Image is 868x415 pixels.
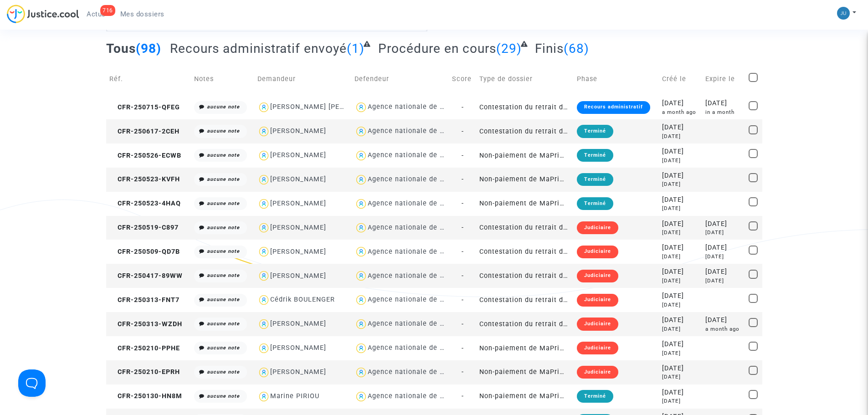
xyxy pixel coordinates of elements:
[354,101,368,114] img: icon-user.svg
[662,147,699,157] div: [DATE]
[662,243,699,253] div: [DATE]
[662,349,699,357] div: [DATE]
[462,272,464,280] span: -
[109,128,180,135] span: CFR-250617-2CEH
[368,248,468,256] div: Agence nationale de l'habitat
[351,63,448,95] td: Defendeur
[270,392,319,400] div: Marine PIRIOU
[462,368,464,376] span: -
[702,63,745,95] td: Expire le
[705,277,742,285] div: [DATE]
[462,175,464,183] span: -
[705,315,742,325] div: [DATE]
[577,270,618,282] div: Judiciaire
[705,229,742,236] div: [DATE]
[577,246,618,258] div: Judiciaire
[837,7,850,20] img: b1d492b86f2d46b947859bee3e508d1e
[577,366,618,379] div: Judiciaire
[662,108,699,116] div: a month ago
[705,243,742,253] div: [DATE]
[449,63,477,95] td: Score
[257,149,271,162] img: icon-user.svg
[354,173,368,186] img: icon-user.svg
[662,301,699,309] div: [DATE]
[662,205,699,212] div: [DATE]
[207,176,240,182] i: aucune note
[257,125,271,138] img: icon-user.svg
[354,125,368,138] img: icon-user.svg
[347,41,365,56] span: (1)
[354,221,368,235] img: icon-user.svg
[577,390,613,403] div: Terminé
[476,336,573,360] td: Non-paiement de MaPrimeRenov' par l'ANAH (mandataire)
[79,7,113,21] a: 716Actus
[476,168,573,192] td: Non-paiement de MaPrimeRenov' par l'ANAH (mandataire)
[207,225,240,231] i: aucune note
[662,123,699,133] div: [DATE]
[207,369,240,375] i: aucune note
[368,392,468,400] div: Agence nationale de l'habitat
[476,288,573,312] td: Contestation du retrait de [PERSON_NAME] par l'ANAH (mandataire)
[577,294,618,307] div: Judiciaire
[191,63,254,95] td: Notes
[87,10,106,18] span: Actus
[476,95,573,119] td: Contestation du retrait de [PERSON_NAME] par l'ANAH (mandataire)
[18,369,46,397] iframe: Help Scout Beacon - Open
[476,240,573,264] td: Contestation du retrait de [PERSON_NAME] par l'ANAH (mandataire)
[109,296,180,304] span: CFR-250313-FNT7
[100,5,115,16] div: 716
[662,291,699,301] div: [DATE]
[354,318,368,331] img: icon-user.svg
[577,197,613,210] div: Terminé
[577,149,613,162] div: Terminé
[662,339,699,349] div: [DATE]
[462,248,464,256] span: -
[662,364,699,374] div: [DATE]
[270,344,326,352] div: [PERSON_NAME]
[476,143,573,168] td: Non-paiement de MaPrimeRenov' par l'ANAH (mandataire)
[368,200,468,207] div: Agence nationale de l'habitat
[270,368,326,376] div: [PERSON_NAME]
[106,63,191,95] td: Réf.
[662,171,699,181] div: [DATE]
[368,368,468,376] div: Agence nationale de l'habitat
[662,277,699,285] div: [DATE]
[462,152,464,159] span: -
[705,267,742,277] div: [DATE]
[257,293,271,307] img: icon-user.svg
[662,180,699,188] div: [DATE]
[476,63,573,95] td: Type de dossier
[476,264,573,288] td: Contestation du retrait de [PERSON_NAME] par l'ANAH (mandataire)
[705,98,742,108] div: [DATE]
[496,41,522,56] span: (29)
[476,192,573,216] td: Non-paiement de MaPrimeRenov' par l'ANAH (mandataire)
[136,41,161,56] span: (98)
[462,392,464,400] span: -
[109,224,179,231] span: CFR-250519-C897
[368,272,468,280] div: Agence nationale de l'habitat
[257,318,271,331] img: icon-user.svg
[577,101,650,114] div: Recours administratif
[662,325,699,333] div: [DATE]
[354,342,368,355] img: icon-user.svg
[705,325,742,333] div: a month ago
[270,320,326,328] div: [PERSON_NAME]
[577,342,618,354] div: Judiciaire
[7,5,79,23] img: jc-logo.svg
[354,149,368,162] img: icon-user.svg
[354,293,368,307] img: icon-user.svg
[662,219,699,229] div: [DATE]
[109,392,182,400] span: CFR-250130-HN8M
[113,7,172,21] a: Mes dossiers
[662,397,699,405] div: [DATE]
[257,390,271,403] img: icon-user.svg
[354,269,368,282] img: icon-user.svg
[257,221,271,235] img: icon-user.svg
[109,200,181,207] span: CFR-250523-4HAQ
[354,366,368,379] img: icon-user.svg
[109,320,182,328] span: CFR-250313-WZDH
[368,175,468,183] div: Agence nationale de l'habitat
[354,245,368,258] img: icon-user.svg
[170,41,347,56] span: Recours administratif envoyé
[257,197,271,210] img: icon-user.svg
